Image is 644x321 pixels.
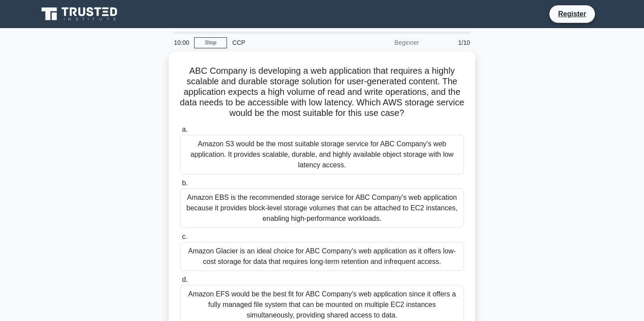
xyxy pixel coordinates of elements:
div: Amazon EBS is the recommended storage service for ABC Company's web application because it provid... [180,188,464,228]
span: d. [182,276,188,283]
span: a. [182,126,188,133]
a: Register [553,8,591,19]
div: Amazon Glacier is an ideal choice for ABC Company's web application as it offers low-cost storage... [180,242,464,271]
span: b. [182,179,188,187]
a: Stop [194,37,227,48]
h5: ABC Company is developing a web application that requires a highly scalable and durable storage s... [179,65,465,119]
span: c. [182,233,187,240]
div: 10:00 [169,34,194,51]
div: CCP [227,34,347,51]
div: 1/10 [424,34,475,51]
div: Amazon S3 would be the most suitable storage service for ABC Company's web application. It provid... [180,135,464,174]
div: Beginner [347,34,424,51]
